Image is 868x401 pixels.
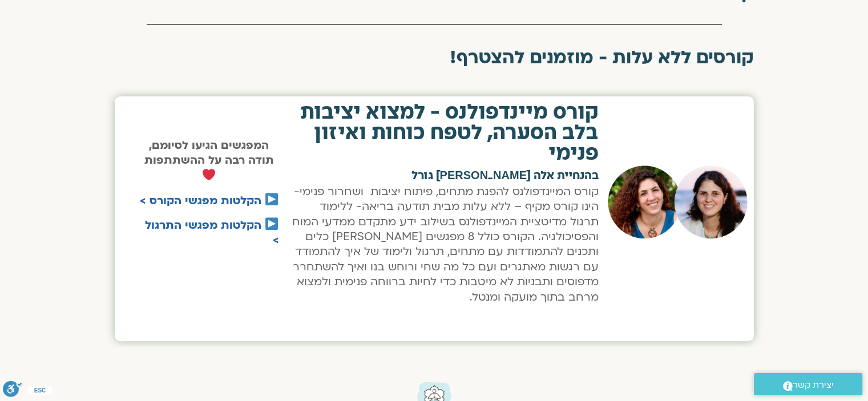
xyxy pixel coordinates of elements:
h2: קורס מיינדפולנס - למצוא יציבות בלב הסערה, לטפח כוחות ואיזון פנימי [290,102,599,164]
span: יצירת קשר [793,378,834,393]
img: ❤ [203,168,215,181]
a: הקלטות מפגשי התרגול > [145,218,279,248]
a: הקלטות מפגשי הקורס > [140,193,261,208]
h2: קורסים ללא עלות - מוזמנים להצטרף! [115,47,754,68]
h2: בהנחיית אלה [PERSON_NAME] גורל [290,170,599,181]
img: ▶️ [265,193,278,205]
img: ▶️ [265,217,278,230]
strong: המפגשים הגיעו לסיומם, תודה רבה על ההשתתפות [144,138,274,184]
p: קורס המיינדפולנס להפגת מתחים, פיתוח יציבות ושחרור פנימי- הינו קורס מקיף – ללא עלות מבית תודעה ברי... [290,184,599,305]
a: יצירת קשר [754,373,862,395]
